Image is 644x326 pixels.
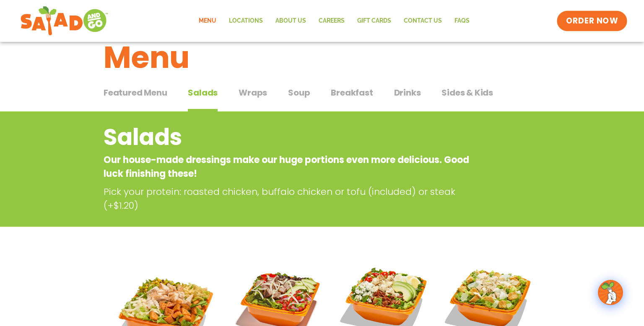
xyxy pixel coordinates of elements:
span: Drinks [394,86,421,99]
span: Featured Menu [104,86,167,99]
span: Salads [188,86,218,99]
span: Soup [288,86,310,99]
a: Careers [312,11,351,31]
a: ORDER NOW [557,11,627,31]
span: Wraps [239,86,267,99]
a: Locations [223,11,269,31]
nav: Menu [192,11,476,31]
img: wpChatIcon [599,281,622,304]
span: ORDER NOW [566,16,618,26]
h1: Menu [104,35,540,80]
div: Tabbed content [104,83,540,112]
p: Pick your protein: roasted chicken, buffalo chicken or tofu (included) or steak (+$1.20) [104,185,477,212]
a: About Us [269,11,312,31]
a: Menu [192,11,223,31]
a: Contact Us [397,11,448,31]
img: new-SAG-logo-768×292 [20,4,109,38]
a: FAQs [448,11,476,31]
span: Breakfast [331,86,373,99]
p: Our house-made dressings make our huge portions even more delicious. Good luck finishing these! [104,153,473,181]
span: Sides & Kids [441,86,493,99]
h2: Salads [104,120,473,154]
a: GIFT CARDS [351,11,397,31]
